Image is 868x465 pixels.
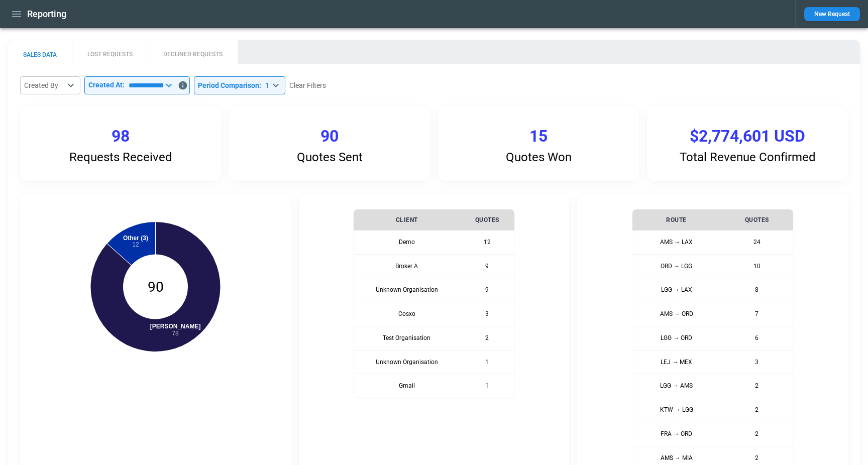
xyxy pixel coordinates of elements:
td: 2 [721,374,793,398]
div: 1 [265,80,269,90]
table: simple table [354,209,514,398]
th: Gmail [354,374,460,398]
p: 90 [320,127,339,146]
tspan: 78 [172,330,179,337]
text: 90 [147,279,163,295]
tspan: [PERSON_NAME] [150,323,201,330]
tspan: Other (3) [123,235,148,242]
th: ORD → LGG [632,254,721,278]
td: 2 [721,398,793,422]
div: Period Comparison : [198,80,269,90]
th: Test Organisation [354,326,460,350]
td: 1 [460,374,514,398]
div: Created By [24,80,64,90]
p: Quotes Won [506,150,572,165]
th: Demo [354,230,460,254]
th: AMS → ORD [632,302,721,326]
th: Route [632,209,721,230]
button: Clear Filters [289,79,326,92]
tspan: 12 [132,241,139,248]
p: Quotes Sent [297,150,363,165]
td: 2 [721,422,793,446]
p: Created At: [88,81,125,89]
p: 15 [529,127,548,146]
h1: Reporting [27,8,66,20]
p: $2,774,601 USD [690,127,805,146]
th: KTW → LGG [632,398,721,422]
th: LEJ → MEX [632,350,721,374]
p: 98 [112,127,130,146]
th: LGG → ORD [632,326,721,350]
button: DECLINED REQUESTS [148,40,238,64]
th: Quotes [721,209,793,230]
button: SALES DATA [8,40,72,64]
td: 9 [460,254,514,278]
p: Requests Received [69,150,172,165]
th: Client [354,209,460,230]
th: FRA → ORD [632,422,721,446]
th: AMS → LAX [632,230,721,254]
td: 8 [721,278,793,302]
td: 6 [721,326,793,350]
th: Broker A [354,254,460,278]
td: 3 [721,350,793,374]
th: Quotes [460,209,514,230]
td: 2 [460,326,514,350]
td: 9 [460,278,514,302]
td: 24 [721,230,793,254]
th: LGG → AMS [632,374,721,398]
th: Cosxo [354,302,460,326]
button: New Request [804,7,860,21]
td: 10 [721,254,793,278]
th: LGG → LAX [632,278,721,302]
td: 1 [460,350,514,374]
td: 3 [460,302,514,326]
svg: Data includes activity through 16/09/2025 (end of day UTC) [178,80,188,90]
td: 12 [460,230,514,254]
th: Unknown Organisation [354,278,460,302]
th: Unknown Organisation [354,350,460,374]
td: 7 [721,302,793,326]
button: LOST REQUESTS [72,40,148,64]
p: Total Revenue Confirmed [680,150,816,165]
